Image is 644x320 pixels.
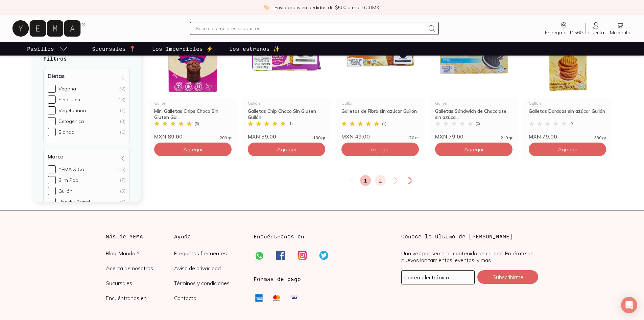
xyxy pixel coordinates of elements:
span: 170 gr [407,136,419,140]
input: Gullón(5) [48,187,56,195]
span: ( 1 ) [288,122,293,126]
span: Agregar [371,146,390,153]
div: Blanda [58,129,74,135]
span: MXN 79.00 [529,133,557,140]
div: Galletas Doradas sin azúcar Gullón [529,108,606,120]
span: Agregar [277,146,296,153]
div: Healthy Brand [58,199,90,205]
a: Encuéntranos en [106,295,174,301]
div: (3) [120,118,125,124]
img: Galletas Chip Choco Sin Gluten Gullón [242,15,331,99]
h3: Formas de pago [254,275,301,283]
div: (13) [117,97,125,103]
img: Mini Galletas Chips Choco Sin Gluten Gullón [149,15,237,99]
input: Vegetariana(7) [48,106,56,114]
a: Términos y condiciones [174,280,243,286]
a: Contacto [174,295,243,301]
input: Healthy Brand(5) [48,198,56,206]
a: Blog: Mundo Y [106,250,174,257]
span: Mi carrito [610,29,630,36]
span: ( 1 ) [382,122,386,126]
span: MXN 89.00 [154,133,183,140]
div: Open Intercom Messenger [621,297,637,313]
div: Gullón [248,101,325,105]
p: Sucursales 📍 [92,45,136,53]
div: Mini Galletas Chips Choco Sin Gluten Gul... [154,108,232,120]
img: Galletas de Fibra Gullón [336,15,424,99]
a: 1 [360,175,371,186]
a: Galletas Chip Choco Sin Gluten GullónGullónGalletas Chip Choco Sin Gluten Gullón(1)MXN 59.00130 gr [242,15,331,140]
div: Cetogénica [58,118,84,124]
div: Marca [43,149,130,286]
div: Vegana [58,86,76,92]
a: Preguntas frecuentes [174,250,243,257]
h4: Dietas [48,72,65,79]
a: pasillo-todos-link [26,42,69,56]
span: ( 0 ) [569,122,574,126]
input: Blanda(1) [48,128,56,136]
a: Galletas de Fibra GullónGullónGalletas de Fibra sin azúcar Gullón(1)MXN 49.00170 gr [336,15,424,140]
a: Los estrenos ✨ [228,42,281,56]
p: ¡Envío gratis en pedidos de $500 o más! (CDMX) [273,4,381,11]
p: Los Imperdibles ⚡️ [152,45,213,53]
div: (7) [120,177,125,183]
a: Sucursales 📍 [91,42,137,56]
div: Gullón [341,101,419,105]
div: (15) [117,166,125,172]
span: ( 0 ) [476,122,480,126]
img: check [263,4,269,10]
p: Pasillos [27,45,54,53]
button: Agregar [341,143,419,156]
input: Sin gluten(13) [48,95,56,104]
div: Sin gluten [58,97,80,103]
a: Los Imperdibles ⚡️ [151,42,214,56]
div: Gullón [529,101,606,105]
img: Galletas Doradas sin azúcar Gullón [523,15,612,99]
button: Agregar [154,143,232,156]
span: 210 gr [501,136,512,140]
input: Vegana(22) [48,85,56,93]
div: Gullón [58,188,72,194]
input: YEMA & Co(15) [48,165,56,173]
button: Subscribirme [477,270,538,284]
div: Slim Pop [58,177,78,183]
span: MXN 59.00 [248,133,276,140]
div: (7) [120,107,125,113]
a: Sucursales [106,280,174,286]
span: Entrega a: 11560 [545,29,582,36]
h4: Marca [48,153,64,160]
span: Cuenta [588,29,604,36]
strong: Filtros [43,55,67,62]
span: 330 gr [594,136,606,140]
span: Agregar [464,146,484,153]
div: Gullón [154,101,232,105]
a: Aviso de privacidad [174,265,243,272]
span: 200 gr [220,136,232,140]
button: Agregar [529,143,606,156]
div: (5) [120,199,125,205]
div: (5) [120,188,125,194]
div: (1) [120,129,125,135]
div: Galletas de Fibra sin azúcar Gullón [341,108,419,120]
a: Galletas Doradas sin azúcar GullónGullónGalletas Doradas sin azúcar Gullón(0)MXN 79.00330 gr [523,15,612,140]
a: Galletas Sándwich de Chocolate sin azúcar GullónGullónGalletas Sándwich de Chocolate sin azúca...... [430,15,518,140]
p: Una vez por semana, contenido de calidad. Entérate de nuevos lanzamientos, eventos, y más. [401,250,538,263]
button: Agregar [435,143,512,156]
button: Agregar [248,143,325,156]
input: mimail@gmail.com [402,271,474,284]
span: Agregar [558,146,577,153]
input: Cetogénica(3) [48,117,56,125]
div: Galletas Chip Choco Sin Gluten Gullón [248,108,325,120]
span: MXN 49.00 [341,133,370,140]
img: Galletas Sándwich de Chocolate sin azúcar Gullón [430,15,518,99]
h3: Más de YEMA [106,232,174,240]
div: (22) [117,86,125,92]
span: MXN 79.00 [435,133,463,140]
h3: Conoce lo último de [PERSON_NAME] [401,232,538,240]
span: Agregar [183,146,203,153]
a: Entrega a: 11560 [542,21,585,36]
h3: Ayuda [174,232,243,240]
a: Mini Galletas Chips Choco Sin Gluten GullónGullónMini Galletas Chips Choco Sin Gluten Gul...(3)MX... [149,15,237,140]
div: Galletas Sándwich de Chocolate sin azúca... [435,108,512,120]
a: Acerca de nosotros [106,265,174,272]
